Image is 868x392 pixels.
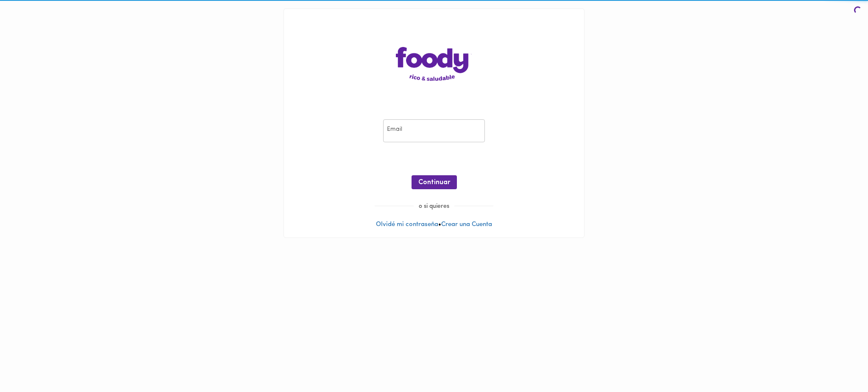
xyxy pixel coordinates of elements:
[383,119,485,143] input: pepitoperez@gmail.com
[376,221,438,228] a: Olvidé mi contraseña
[819,343,860,384] iframe: Messagebird Livechat Widget
[414,203,454,210] span: o si quieres
[412,175,457,189] button: Continuar
[418,179,450,187] span: Continuar
[441,221,492,228] a: Crear una Cuenta
[396,47,472,81] img: logo-main-page.png
[284,9,584,237] div: •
